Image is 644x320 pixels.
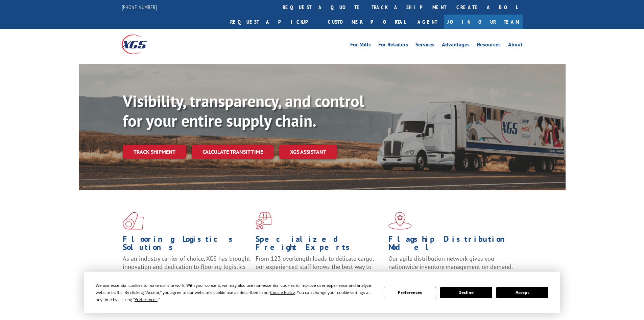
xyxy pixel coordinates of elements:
b: Visibility, transparency, and control for your entire supply chain. [123,90,364,131]
span: Our agile distribution network gives you nationwide inventory management on demand. [388,255,513,271]
h1: Flooring Logistics Solutions [123,235,251,255]
a: Agent [411,15,444,29]
span: As an industry carrier of choice, XGS has brought innovation and dedication to flooring logistics... [123,255,250,279]
a: Calculate transit time [192,145,274,159]
h1: Flagship Distribution Model [388,235,516,255]
a: For Mills [350,42,371,49]
img: xgs-icon-total-supply-chain-intelligence-red [123,212,144,230]
a: For Retailers [378,42,408,49]
a: Track shipment [123,145,186,159]
p: From 123 overlength loads to delicate cargo, our experienced staff knows the best way to move you... [256,255,383,285]
a: Advantages [442,42,470,49]
span: Preferences [135,297,158,302]
a: Customer Portal [323,15,411,29]
a: [PHONE_NUMBER] [122,4,157,10]
div: We use essential cookies to make our site work. With your consent, we may also use non-essential ... [96,282,376,303]
img: xgs-icon-focused-on-flooring-red [256,212,271,230]
a: Services [415,42,434,49]
button: Preferences [384,287,436,298]
a: Resources [477,42,501,49]
img: xgs-icon-flagship-distribution-model-red [388,212,412,230]
span: Cookie Policy [270,290,295,295]
a: Join Our Team [444,15,523,29]
button: Accept [496,287,548,298]
a: Request a pickup [225,15,323,29]
a: About [508,42,523,49]
h1: Specialized Freight Experts [256,235,383,255]
button: Decline [440,287,492,298]
a: XGS ASSISTANT [279,145,337,159]
div: Cookie Consent Prompt [84,272,560,313]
